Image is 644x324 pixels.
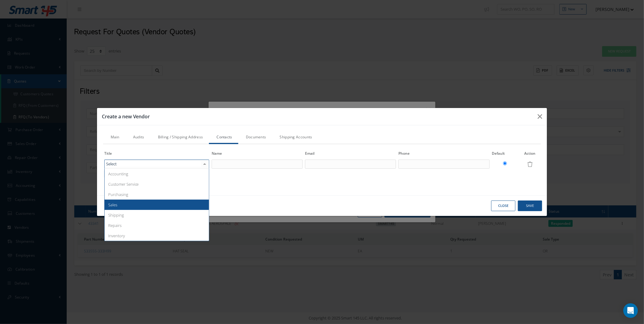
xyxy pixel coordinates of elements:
[150,131,209,144] a: Billing / Shipping Address
[108,212,124,218] span: Shipping
[108,233,125,238] span: Inventory
[103,150,210,159] th: Title
[304,150,397,159] th: Email
[103,131,126,144] a: Main
[491,201,515,211] button: Close
[210,150,304,159] th: Name
[108,192,128,197] span: Purchasing
[209,131,238,144] a: Contacts
[519,150,541,159] th: Action
[108,223,122,228] span: Repairs
[491,150,519,159] th: Default
[272,131,318,144] a: Shipping Accounts
[528,162,533,167] a: Remove Item
[238,131,272,144] a: Documents
[102,113,533,120] h3: Create a new Vendor
[518,201,542,211] button: Save
[397,150,491,159] th: Phone
[126,131,150,144] a: Audits
[108,202,117,208] span: Sales
[108,181,139,187] span: Customer Service
[108,171,128,177] span: Accounting
[623,303,638,318] div: Open Intercom Messenger
[105,161,201,167] input: Select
